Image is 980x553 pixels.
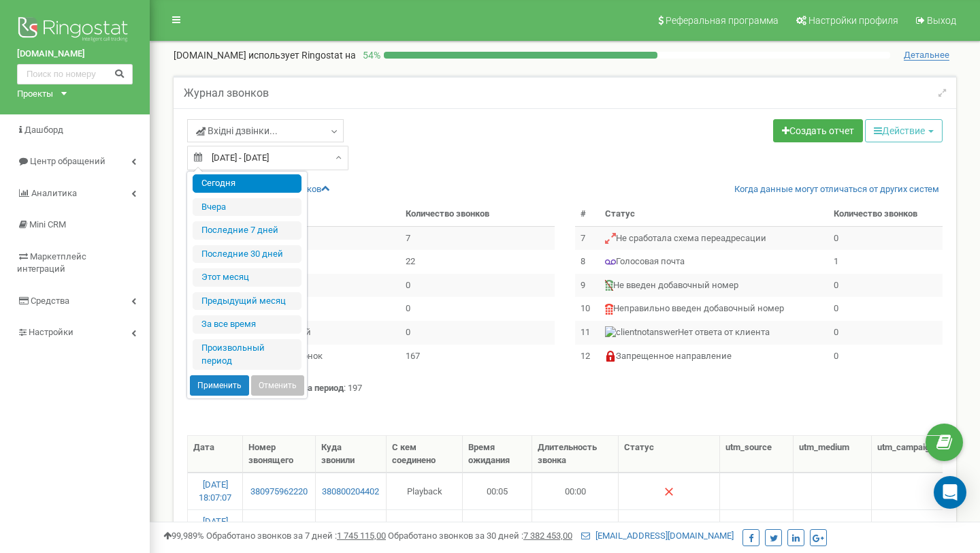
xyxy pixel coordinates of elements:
li: Вчера [193,198,301,217]
a: [EMAIL_ADDRESS][DOMAIN_NAME] [581,531,734,541]
span: Вхідні дзвінки... [196,124,278,138]
td: 9 [575,274,600,298]
td: 00:05 [463,473,532,509]
p: 54 % [356,48,384,62]
a: Создать отчет [773,119,863,142]
button: Применить [190,375,249,396]
span: Аналитика [31,188,77,198]
a: [DOMAIN_NAME] [17,48,133,61]
img: Нет ответа от клиента [605,326,678,339]
th: # [575,202,600,226]
a: Вхідні дзвінки... [187,119,344,142]
td: Не введен добавочный номер [600,274,828,298]
td: 11 [575,321,600,345]
div: Проекты [17,88,53,101]
td: 0 [828,297,943,321]
u: 1 745 115,00 [337,531,386,541]
li: Произвольный период [193,339,301,370]
li: Предыдущий меcяц [193,292,301,311]
li: Последние 7 дней [193,221,301,240]
td: Отвечен [214,226,400,250]
li: За все время [193,315,301,334]
th: Количество звонков [828,202,943,226]
td: Нет ответа от клиента [600,321,828,345]
th: Куда звонили [316,436,387,473]
td: 0 [828,345,943,368]
li: Этот месяц [193,268,301,287]
span: Выход [927,15,956,26]
th: Длительность звонка [532,436,619,473]
th: С кем соединено [387,436,463,473]
th: Статус [619,436,720,473]
td: Занято [214,297,400,321]
td: 0 [828,274,943,298]
a: 380800204402 [321,486,380,499]
th: utm_medium [794,436,872,473]
span: 99,989% [163,531,204,541]
div: Open Intercom Messenger [934,476,966,509]
a: [DATE] 18:06:51 [199,516,231,539]
button: Действие [865,119,943,142]
td: Голосовая почта [600,250,828,274]
td: 1 [828,250,943,274]
td: 0 [400,297,555,321]
span: Детальнее [904,50,949,61]
img: Неправильно введен добавочный номер [605,304,613,315]
td: С ошибками [214,274,400,298]
td: 167 [400,345,555,368]
img: Голосовая почта [605,257,616,268]
span: Mini CRM [29,219,66,230]
th: Количество звонков [400,202,555,226]
th: Номер звонящего [243,436,315,473]
span: Обработано звонков за 7 дней : [206,531,386,541]
li: Сегодня [193,174,301,193]
span: Настройки [29,327,73,337]
td: Не сработала схема переадресации [600,226,828,250]
th: Дата [188,436,243,473]
td: 0 [400,274,555,298]
span: использует Ringostat на [248,50,356,61]
a: Когда данные могут отличаться от других систем [734,183,939,196]
td: 10 [575,297,600,321]
td: 22 [400,250,555,274]
p: [DOMAIN_NAME] [174,48,356,62]
a: [DATE] 18:07:07 [199,479,231,503]
td: Неправильно введен добавочный номер [600,297,828,321]
span: Центр обращений [30,156,105,166]
th: utm_campaign [872,436,957,473]
img: Ringostat logo [17,14,133,48]
img: Не сработала схема переадресации [605,233,616,244]
td: 0 [400,321,555,345]
button: Отменить [251,375,304,396]
img: Нет ответа [664,486,674,497]
span: Дашборд [24,125,63,135]
h5: Журнал звонков [184,87,269,99]
span: Обработано звонков за 30 дней : [388,531,572,541]
span: Маркетплейс интеграций [17,251,86,274]
input: Поиск по номеру [17,64,133,84]
td: Запрещенное направление [600,345,828,368]
td: 7 [575,226,600,250]
td: Повторный [214,321,400,345]
img: Запрещенное направление [605,351,616,362]
td: 0 [828,226,943,250]
span: Средства [31,296,69,306]
p: : 197 [187,382,943,395]
span: Настройки профиля [808,15,898,26]
th: utm_source [720,436,793,473]
td: 7 [400,226,555,250]
img: Не введен добавочный номер [605,280,613,291]
td: 00:24 [463,509,532,546]
th: Статус [600,202,828,226]
th: Время ожидания [463,436,532,473]
td: 00:00 [532,473,619,509]
td: 12 [575,345,600,368]
u: 7 382 453,00 [523,531,572,541]
td: Нет ответа [214,250,400,274]
td: Целевой звонок [214,345,400,368]
th: Статус [214,202,400,226]
td: 8 [575,250,600,274]
td: 00:00 [532,509,619,546]
td: Playback [387,473,463,509]
td: 0 [828,321,943,345]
